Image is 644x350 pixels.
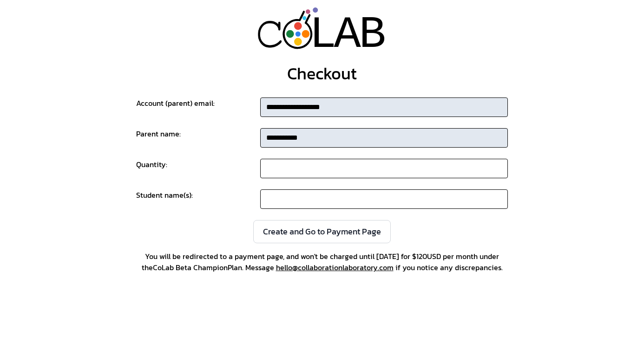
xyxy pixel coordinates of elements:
a: hello@​collaboration​laboratory​.com [276,262,394,273]
div: L [309,8,336,62]
div: Quantity: [136,159,260,178]
div: A [334,8,361,62]
button: Create and Go to Payment Page [253,220,391,243]
span: You will be redirected to a payment page, and won't be charged until [DATE] for $ 120 USD per mon... [136,251,508,273]
div: Student name(s): [136,189,260,209]
div: B [359,8,386,62]
div: Account (parent) email: [136,97,260,117]
div: Parent name: [136,128,260,148]
a: LAB [235,7,408,49]
div: Checkout [287,64,357,83]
